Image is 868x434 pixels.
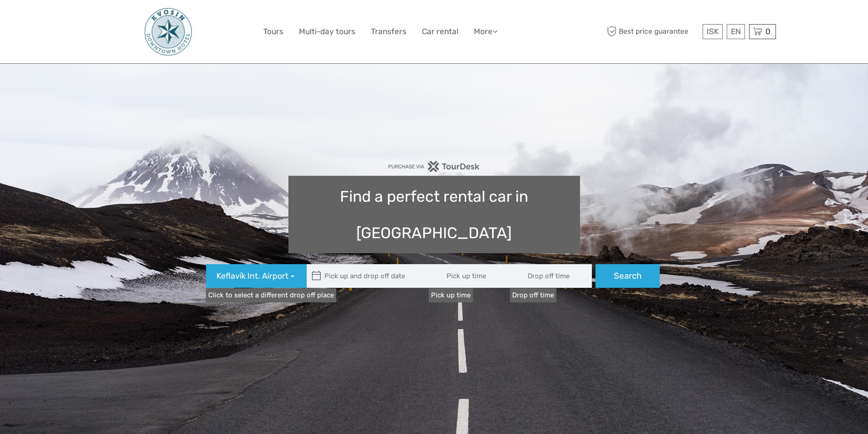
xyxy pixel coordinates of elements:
[206,288,336,302] a: Click to select a different drop off place
[596,264,660,288] button: Search
[727,24,745,39] div: EN
[144,7,193,56] img: 48-093e29fa-b2a2-476f-8fe8-72743a87ce49_logo_big.jpg
[429,264,511,288] input: Pick up time
[429,288,473,302] label: Pick up time
[206,264,307,288] button: Keflavík Int. Airport
[605,24,700,39] span: Best price guarantee
[216,271,288,282] span: Keflavík Int. Airport
[510,264,592,288] input: Drop off time
[707,27,719,36] span: ISK
[288,176,580,253] h1: Find a perfect rental car in [GEOGRAPHIC_DATA]
[263,25,283,38] a: Tours
[299,25,355,38] a: Multi-day tours
[422,25,458,38] a: Car rental
[371,25,406,38] a: Transfers
[388,161,480,172] img: PurchaseViaTourDesk.png
[510,288,556,302] label: Drop off time
[764,27,772,36] span: 0
[474,25,498,38] a: More
[307,264,430,288] input: Pick up and drop off date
